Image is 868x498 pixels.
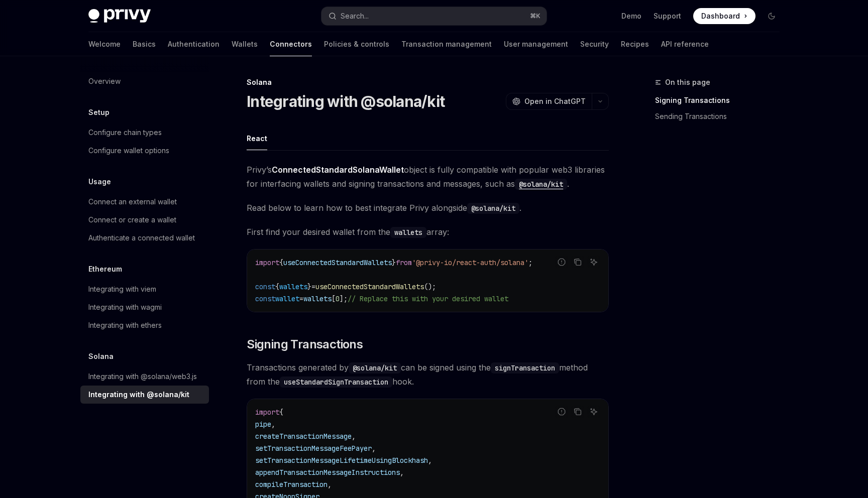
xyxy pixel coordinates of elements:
[255,258,279,267] span: import
[88,214,176,226] div: Connect or create a wallet
[88,232,195,244] div: Authenticate a connected wallet
[80,123,209,142] a: Configure chain types
[279,258,283,267] span: {
[528,258,532,267] span: ;
[275,282,279,291] span: {
[88,263,122,275] h5: Ethereum
[311,282,315,291] span: =
[661,32,709,56] a: API reference
[247,201,609,215] span: Read below to learn how to best integrate Privy alongside .
[275,294,299,303] span: wallet
[255,432,352,441] span: createTransactionMessage
[88,196,177,208] div: Connect an external wallet
[321,7,547,25] button: Open search
[168,32,220,56] a: Authentication
[88,32,121,56] a: Welcome
[390,227,426,238] code: wallets
[352,432,356,441] span: ,
[88,106,110,118] h5: Setup
[255,282,275,291] span: const
[279,408,283,417] span: {
[80,72,209,90] a: Overview
[270,32,312,56] a: Connectors
[280,377,392,388] code: useStandardSignTransaction
[80,367,209,386] a: Integrating with @solana/web3.js
[255,420,271,429] span: pipe
[324,32,389,56] a: Policies & controls
[349,362,401,374] code: @solana/kit
[587,256,600,269] button: Ask AI
[133,32,156,56] a: Basics
[88,389,189,401] div: Integrating with @solana/kit
[232,32,258,56] a: Wallets
[307,282,311,291] span: }
[654,11,681,21] a: Support
[88,370,197,383] div: Integrating with @solana/web3.js
[255,456,428,465] span: setTransactionMessageLifetimeUsingBlockhash
[515,179,567,189] a: @solana/kit
[348,294,508,303] span: // Replace this with your desired wallet
[428,456,432,465] span: ,
[247,92,445,110] h1: Integrating with @solana/kit
[392,258,396,267] span: }
[88,283,156,295] div: Integrating with viem
[372,444,376,453] span: ,
[88,350,114,362] h5: Solana
[283,258,392,267] span: useConnectedStandardWallets
[255,408,279,417] span: import
[247,360,609,389] span: Transactions generated by can be signed using the method from the hook.
[247,336,363,352] span: Signing Transactions
[424,282,436,291] span: ();
[341,10,369,22] div: Search...
[621,11,641,21] a: Demo
[530,12,540,20] span: ⌘ K
[247,225,609,239] span: First find your desired wallet from the array:
[303,294,332,303] span: wallets
[571,256,584,269] button: Copy the contents from the code block
[655,108,788,125] a: Sending Transactions
[88,127,162,139] div: Configure chain types
[80,229,209,247] a: Authenticate a connected wallet
[336,294,340,303] span: 0
[88,75,121,87] div: Overview
[255,444,372,453] span: setTransactionMessageFeePayer
[555,405,568,418] button: Report incorrect code
[271,420,275,429] span: ,
[279,282,307,291] span: wallets
[299,294,303,303] span: =
[524,96,586,106] span: Open in ChatGPT
[80,193,209,211] a: Connect an external wallet
[340,294,348,303] span: ];
[247,163,609,191] span: Privy’s object is fully compatible with popular web3 libraries for interfacing wallets and signin...
[506,93,592,110] button: Open in ChatGPT
[555,256,568,269] button: Report incorrect code
[580,32,609,56] a: Security
[665,76,710,88] span: On this page
[401,32,492,56] a: Transaction management
[88,319,162,331] div: Integrating with ethers
[332,294,336,303] span: [
[80,211,209,229] a: Connect or create a wallet
[701,11,740,21] span: Dashboard
[80,298,209,316] a: Integrating with wagmi
[621,32,649,56] a: Recipes
[88,301,162,313] div: Integrating with wagmi
[315,282,424,291] span: useConnectedStandardWallets
[255,294,275,303] span: const
[587,405,600,418] button: Ask AI
[88,145,169,157] div: Configure wallet options
[504,32,568,56] a: User management
[80,316,209,334] a: Integrating with ethers
[80,280,209,298] a: Integrating with viem
[467,203,519,214] code: @solana/kit
[88,9,151,23] img: dark logo
[247,127,267,150] div: React
[693,8,755,24] a: Dashboard
[247,77,609,87] div: Solana
[80,386,209,404] a: Integrating with @solana/kit
[412,258,528,267] span: '@privy-io/react-auth/solana'
[272,165,404,175] strong: ConnectedStandardSolanaWallet
[80,142,209,160] a: Configure wallet options
[764,8,780,24] button: Toggle dark mode
[515,179,567,190] code: @solana/kit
